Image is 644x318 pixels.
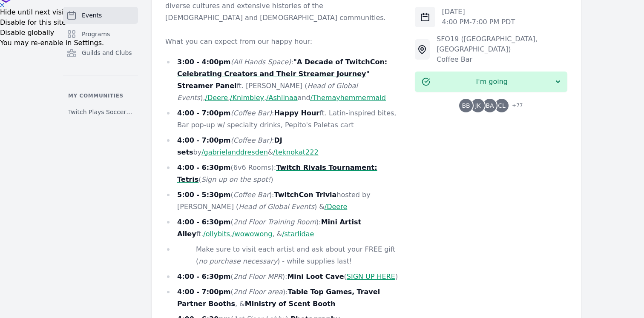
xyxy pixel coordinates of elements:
span: Programs [82,30,110,38]
span: JK [475,103,480,109]
strong: " [293,58,297,66]
a: Events [63,7,138,24]
em: Sign up on the spot! [201,175,270,183]
li: ( ): , & [165,286,401,310]
li: : ft. Latin-inspired bites, Bar pop-up w/ specialty drinks, Pepito's Paletas cart [165,107,401,131]
nav: Sidebar [63,7,138,120]
span: Events [82,11,102,20]
strong: Happy Hour [274,109,320,117]
em: (All Hands Space) [231,58,291,66]
strong: Ministry of Scent Booth [245,300,336,308]
li: ( ): ft. , , & [165,216,401,240]
a: /Ashlinaa [266,94,297,102]
strong: " [366,70,369,78]
em: Coffee Bar [233,191,269,199]
p: My communities [63,92,138,99]
a: Programs [63,26,138,43]
em: 2nd Floor Training Room [233,218,316,226]
em: 2nd Floor MPR [233,272,282,281]
a: /teknokat222 [273,148,318,156]
strong: 4:00 - 7:00pm [177,136,231,144]
button: I'm going [415,72,567,92]
strong: TwitchCon Trivia [274,191,337,199]
span: Twitch Plays Soccer Club [68,108,133,116]
em: 2nd Floor area [233,288,283,296]
strong: 4:00 - 6:30pm [177,272,231,281]
a: Guilds and Clubs [63,44,138,61]
strong: 3:00 - 4:00pm [177,58,231,66]
a: /Themayhemmermaid [310,94,386,102]
strong: 4:00 - 7:00pm [177,288,231,296]
strong: Mini Loot Cave [287,272,344,281]
a: SIGN UP HERE [347,272,395,281]
a: /ollybits [203,230,230,238]
em: (Coffee Bar) [231,136,272,144]
a: Twitch Rivals Tournament: Tetris [177,163,377,183]
div: Coffee Bar [437,54,567,65]
span: Guilds and Clubs [82,49,132,57]
span: BA [486,103,494,109]
a: /Knimbley [230,94,264,102]
span: CL [498,103,506,109]
div: SFO19 ([GEOGRAPHIC_DATA], [GEOGRAPHIC_DATA]) [437,34,567,54]
span: + 77 [507,100,523,112]
strong: Streamer Panel [177,82,237,90]
a: /Deere [325,203,347,211]
a: /gabrielanddresden [201,148,268,156]
em: no purchase necessary [198,257,277,265]
li: ( ): hosted by [PERSON_NAME] ( ) & [165,189,401,213]
a: /Deere [205,94,228,102]
li: ( ): ( ) [165,271,401,283]
span: BB [462,103,470,109]
a: /wowowong [232,230,272,238]
p: [DATE] [442,7,515,17]
li: : ft. [PERSON_NAME] ( ), , , and [165,56,401,104]
p: What you can expect from our happy hour: [165,36,401,48]
strong: 4:00 - 7:00pm [177,109,231,117]
strong: 4:00 - 6:30pm [177,218,231,226]
strong: 5:00 - 5:30pm [177,191,231,199]
em: (Coffee Bar) [231,109,272,117]
a: Twitch Plays Soccer Club [63,104,138,120]
li: Make sure to visit each artist and ask about your FREE gift ( ) - while supplies last! [165,244,401,267]
strong: 4:00 - 6:30pm [177,163,231,172]
li: : by & [165,135,401,158]
li: (6v6 Rooms): ( ) [165,162,401,186]
p: 4:00 PM - 7:00 PM PDT [442,17,515,27]
a: /starlidae [282,230,314,238]
span: I'm going [430,77,554,87]
strong: Table Top Games, [288,288,355,296]
em: Head of Global Events [239,203,314,211]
